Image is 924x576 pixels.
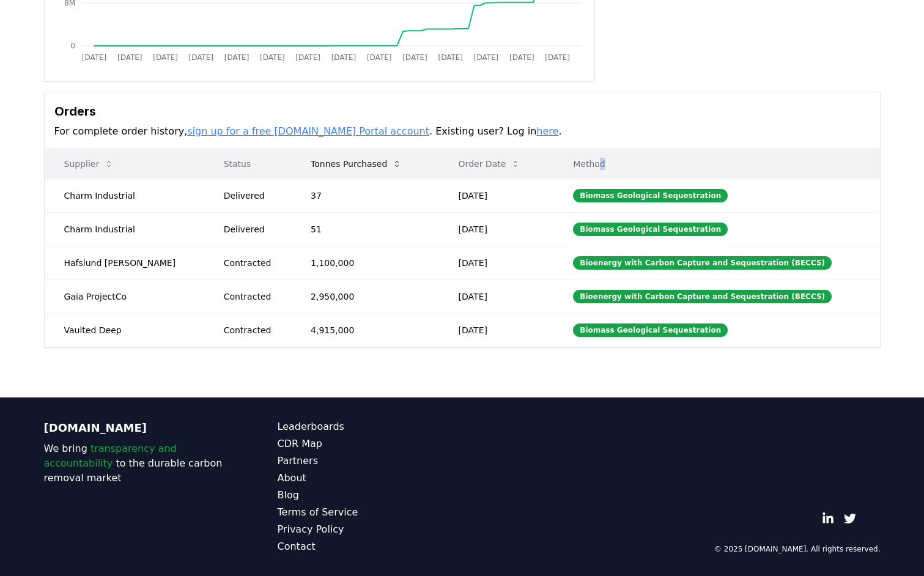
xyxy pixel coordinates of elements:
tspan: [DATE] [473,53,498,62]
a: Twitter [844,512,856,525]
td: Gaia ProjectCo [45,279,204,313]
div: Contracted [224,324,281,336]
a: Leaderboards [278,419,462,434]
tspan: [DATE] [81,53,106,62]
div: Bioenergy with Carbon Capture and Sequestration (BECCS) [573,256,832,270]
tspan: [DATE] [545,53,570,62]
a: here [536,125,558,137]
div: Contracted [224,257,281,269]
div: Biomass Geological Sequestration [573,323,728,337]
td: 4,915,000 [291,313,439,347]
p: [DOMAIN_NAME] [44,419,229,437]
p: For complete order history, . Existing user? Log in . [54,124,870,139]
tspan: [DATE] [153,53,178,62]
tspan: [DATE] [402,53,427,62]
tspan: 0 [70,42,75,50]
div: Delivered [224,190,281,202]
p: Status [214,158,281,170]
a: Privacy Policy [278,522,462,537]
td: Charm Industrial [45,179,204,212]
td: [DATE] [439,313,554,347]
tspan: [DATE] [509,53,534,62]
td: [DATE] [439,179,554,212]
div: Contracted [224,290,281,303]
div: Biomass Geological Sequestration [573,189,728,202]
tspan: [DATE] [188,53,213,62]
td: [DATE] [439,212,554,246]
p: Method [563,158,870,170]
button: Tonnes Purchased [301,152,412,176]
td: 1,100,000 [291,246,439,279]
h3: Orders [54,102,870,120]
tspan: [DATE] [117,53,142,62]
a: Partners [278,454,462,468]
p: We bring to the durable carbon removal market [44,441,229,486]
span: transparency and accountability [44,443,177,469]
div: Biomass Geological Sequestration [573,223,728,236]
a: CDR Map [278,437,462,451]
a: Contact [278,539,462,554]
td: 51 [291,212,439,246]
tspan: [DATE] [366,53,391,62]
td: 2,950,000 [291,279,439,313]
tspan: [DATE] [260,53,285,62]
a: LinkedIn [822,512,834,525]
a: About [278,471,462,486]
p: © 2025 [DOMAIN_NAME]. All rights reserved. [714,544,881,554]
div: Delivered [224,223,281,235]
div: Bioenergy with Carbon Capture and Sequestration (BECCS) [573,290,832,303]
a: Terms of Service [278,505,462,520]
button: Supplier [54,152,124,176]
button: Order Date [449,152,531,176]
td: [DATE] [439,246,554,279]
a: sign up for a free [DOMAIN_NAME] Portal account [187,125,429,137]
a: Blog [278,488,462,503]
td: Hafslund [PERSON_NAME] [45,246,204,279]
tspan: [DATE] [438,53,463,62]
tspan: [DATE] [295,53,320,62]
tspan: [DATE] [331,53,356,62]
td: Charm Industrial [45,212,204,246]
td: [DATE] [439,279,554,313]
td: Vaulted Deep [45,313,204,347]
td: 37 [291,179,439,212]
tspan: [DATE] [224,53,249,62]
